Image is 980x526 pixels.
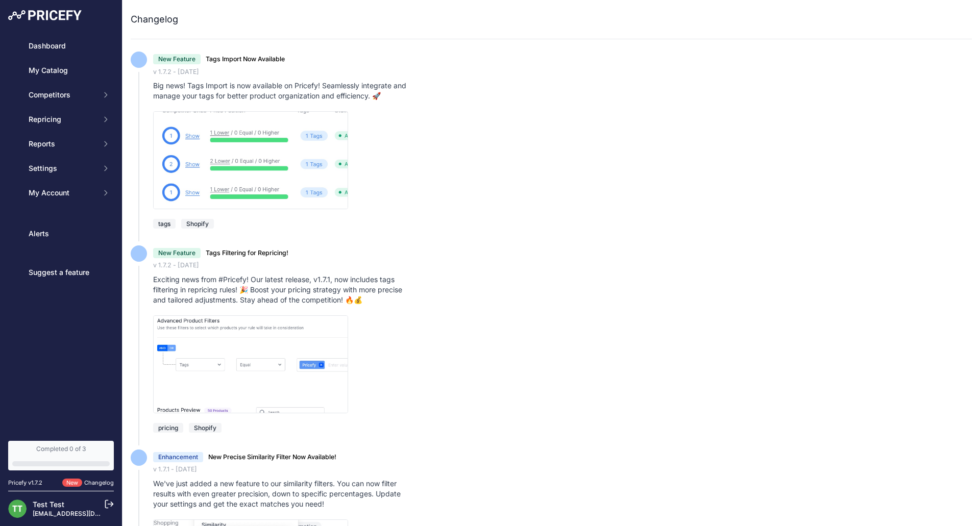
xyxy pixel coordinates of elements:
[33,510,139,517] a: [EMAIL_ADDRESS][DOMAIN_NAME]
[12,445,110,453] div: Completed 0 of 3
[8,10,82,20] img: Pricefy Logo
[131,12,178,27] h2: Changelog
[153,54,201,64] div: New Feature
[208,453,336,462] h3: New Precise Similarity Filter Now Available!
[8,37,114,429] nav: Sidebar
[29,90,95,100] span: Competitors
[153,423,183,433] span: pricing
[8,37,114,55] a: Dashboard
[29,163,95,173] span: Settings
[62,479,82,487] span: New
[153,67,972,77] div: v 1.7.2 - [DATE]
[8,61,114,80] a: My Catalog
[153,274,414,305] div: Exciting news from #Pricefy! Our latest release, v1.7.1, now includes tags filtering in repricing...
[8,224,114,243] a: Alerts
[29,139,95,149] span: Reports
[153,219,176,229] span: tags
[189,423,222,433] span: Shopify
[8,135,114,153] button: Reports
[29,114,95,124] span: Repricing
[153,452,203,462] div: Enhancement
[8,86,114,104] button: Competitors
[153,465,972,474] div: v 1.7.1 - [DATE]
[206,248,288,258] h3: Tags Filtering for Repricing!
[153,479,414,509] div: We've just added a new feature to our similarity filters. You can now filter results with even gr...
[153,248,201,258] div: New Feature
[8,441,114,470] a: Completed 0 of 3
[181,219,214,229] span: Shopify
[84,479,114,486] a: Changelog
[153,81,414,101] div: Big news! Tags Import is now available on Pricefy! Seamlessly integrate and manage your tags for ...
[8,479,42,487] div: Pricefy v1.7.2
[8,263,114,282] a: Suggest a feature
[29,188,95,198] span: My Account
[8,110,114,129] button: Repricing
[153,261,972,270] div: v 1.7.2 - [DATE]
[206,55,285,64] h3: Tags Import Now Available
[8,184,114,202] button: My Account
[8,159,114,178] button: Settings
[33,500,64,509] a: Test Test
